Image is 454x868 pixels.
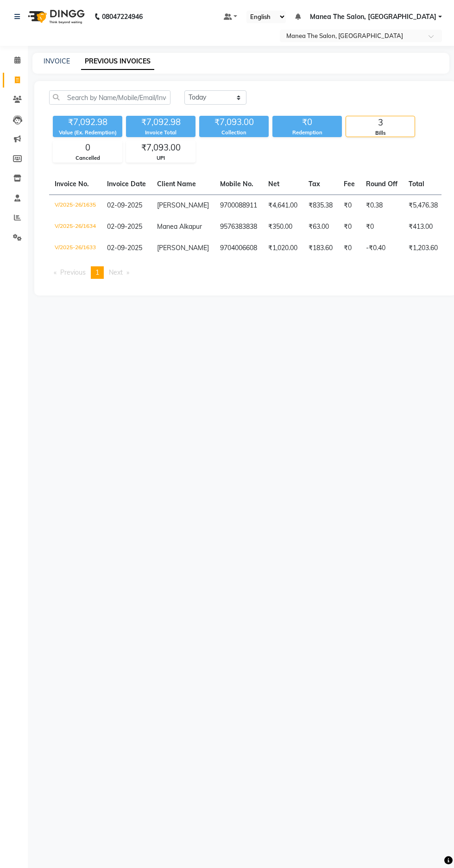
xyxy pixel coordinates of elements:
[338,195,360,216] td: ₹0
[303,216,338,238] td: ₹63.00
[214,238,263,259] td: 9704006608
[366,180,397,188] span: Round Off
[220,180,253,188] span: Mobile No.
[268,180,279,188] span: Net
[49,90,170,105] input: Search by Name/Mobile/Email/Invoice No
[403,238,443,259] td: ₹1,203.60
[60,268,86,277] span: Previous
[55,180,89,188] span: Invoice No.
[107,201,142,209] span: 02-09-2025
[214,195,263,216] td: 9700088911
[44,57,70,65] a: INVOICE
[409,180,424,188] span: Total
[126,141,195,154] div: ₹7,093.00
[310,12,436,22] span: Manea The Salon, [GEOGRAPHIC_DATA]
[126,116,195,129] div: ₹7,092.98
[360,195,403,216] td: ₹0.38
[272,129,342,137] div: Redemption
[403,195,443,216] td: ₹5,476.38
[303,238,338,259] td: ₹183.60
[95,268,99,277] span: 1
[309,180,320,188] span: Tax
[360,238,403,259] td: -₹0.40
[107,244,142,252] span: 02-09-2025
[263,195,303,216] td: ₹4,641.00
[346,129,415,137] div: Bills
[157,180,196,188] span: Client Name
[24,4,87,30] img: logo
[49,216,101,238] td: V/2025-26/1634
[102,4,143,30] b: 08047224946
[263,238,303,259] td: ₹1,020.00
[338,238,360,259] td: ₹0
[157,201,209,209] span: [PERSON_NAME]
[403,216,443,238] td: ₹413.00
[53,116,122,129] div: ₹7,092.98
[344,180,355,188] span: Fee
[157,244,209,252] span: [PERSON_NAME]
[53,129,122,137] div: Value (Ex. Redemption)
[338,216,360,238] td: ₹0
[49,238,101,259] td: V/2025-26/1633
[53,141,122,154] div: 0
[53,154,122,162] div: Cancelled
[49,195,101,216] td: V/2025-26/1635
[303,195,338,216] td: ₹835.38
[107,222,142,231] span: 02-09-2025
[126,154,195,162] div: UPI
[199,116,269,129] div: ₹7,093.00
[126,129,195,137] div: Invoice Total
[109,268,123,277] span: Next
[49,266,441,279] nav: Pagination
[346,116,415,129] div: 3
[199,129,269,137] div: Collection
[263,216,303,238] td: ₹350.00
[272,116,342,129] div: ₹0
[360,216,403,238] td: ₹0
[157,222,202,231] span: Manea Alkapur
[107,180,146,188] span: Invoice Date
[214,216,263,238] td: 9576383838
[81,53,154,70] a: PREVIOUS INVOICES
